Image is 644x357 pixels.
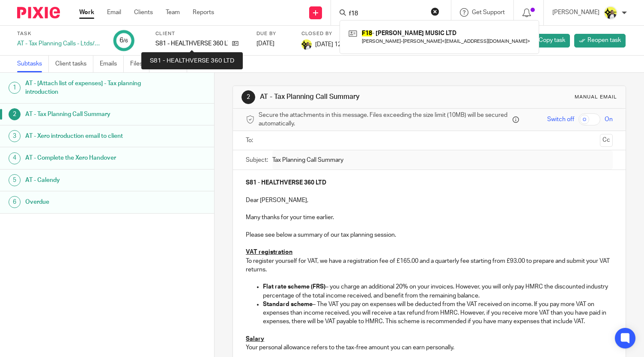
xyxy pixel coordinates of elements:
a: Copy task [525,34,570,48]
div: 3 [9,130,21,142]
div: 2 [9,108,21,120]
a: Notes (1) [156,56,187,72]
p: – The VAT you pay on expenses will be deducted from the VAT received on income. If you pay more V... [263,300,613,326]
h1: AT - Tax Planning Call Summary [25,108,146,121]
strong: Flat rate scheme (FRS) [263,284,325,290]
a: Clients [134,8,153,17]
h1: AT - Xero introduction email to client [25,130,146,143]
a: Reopen task [574,34,626,48]
div: 2 [241,90,255,104]
div: 6 [119,36,128,45]
label: Subject: [246,156,268,164]
span: Switch off [547,115,574,124]
span: Copy task [539,36,565,45]
input: Search [348,10,425,18]
a: Email [107,8,121,17]
a: Client tasks [55,56,93,72]
img: Pixie [17,7,60,18]
div: 4 [9,152,21,164]
small: /6 [123,39,128,43]
a: Emails [100,56,124,72]
h1: Overdue [25,196,146,208]
u: VAT registration [246,249,292,255]
a: Audit logs [194,56,227,72]
div: 1 [9,82,21,94]
u: Salary [246,336,264,342]
a: Team [166,8,180,17]
span: Reopen task [587,36,621,45]
p: S81 - HEALTHVERSE 360 LTD [155,39,228,48]
label: Due by [256,30,291,37]
a: Subtasks [17,56,49,72]
strong: Standard scheme [263,301,313,307]
div: AT - Tax Planning Calls - Ltds/CICs/Charities [17,39,103,48]
h1: AT - Calendy [25,174,146,187]
label: Closed by [301,30,358,37]
label: Task [17,30,103,37]
div: 5 [9,174,21,186]
p: Many thanks for your time earlier. [246,213,613,222]
span: Secure the attachments in this message. Files exceeding the size limit (10MB) will be secured aut... [259,111,510,128]
strong: S81 - HEALTHVERSE 360 LTD [246,180,326,186]
h1: AT - Tax Planning Call Summary [260,92,448,101]
span: Get Support [472,9,505,15]
p: Dear [PERSON_NAME], [246,196,613,205]
div: Manual email [575,94,617,101]
button: Clear [431,7,439,16]
p: [PERSON_NAME] [552,8,599,17]
span: [DATE] 12:49pm [315,41,358,47]
span: On [605,115,613,124]
img: Carine-Starbridge.jpg [604,6,617,20]
img: Carine-Starbridge.jpg [301,39,312,50]
p: To register yourself for VAT, we have a registration fee of £165.00 and a quarterly fee starting ... [246,257,613,274]
label: Client [155,30,246,37]
div: 6 [9,196,21,208]
a: Work [79,8,94,17]
p: Your personal allowance refers to the tax-free amount you can earn personally. [246,343,613,352]
div: [DATE] [256,39,291,48]
a: Reports [193,8,214,17]
h1: AT - Complete the Xero Handover [25,152,146,164]
label: To: [246,136,255,145]
p: Please see below a summary of our tax planning session. [246,231,613,239]
h1: AT - [Attach list of expenses] - Tax planning introduction [25,77,146,99]
a: Files [130,56,149,72]
button: Cc [600,134,613,147]
p: – you charge an additional 20% on your invoices. However, you will only pay HMRC the discounted i... [263,283,613,300]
